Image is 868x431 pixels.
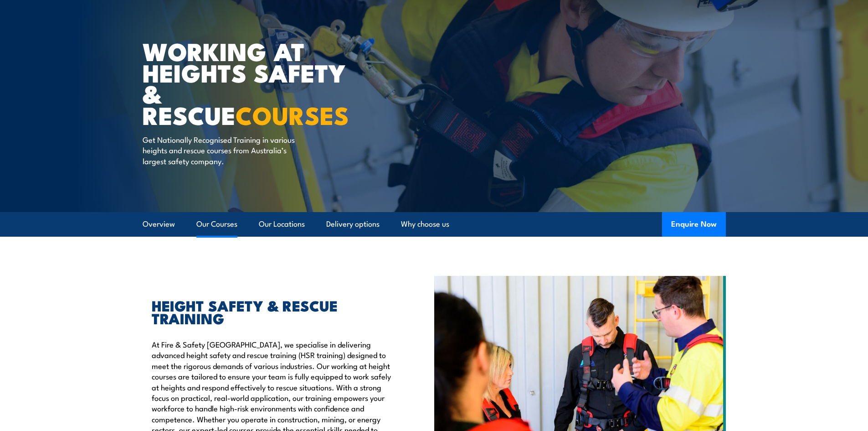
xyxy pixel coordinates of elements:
a: Delivery options [326,212,380,236]
h2: HEIGHT SAFETY & RESCUE TRAINING [152,299,392,324]
h1: WORKING AT HEIGHTS SAFETY & RESCUE [143,40,368,125]
button: Enquire Now [662,212,726,237]
a: Why choose us [401,212,449,236]
p: Get Nationally Recognised Training in various heights and rescue courses from Australia’s largest... [143,134,309,166]
strong: COURSES [236,95,349,133]
a: Our Locations [259,212,305,236]
a: Our Courses [196,212,237,236]
a: Overview [143,212,175,236]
